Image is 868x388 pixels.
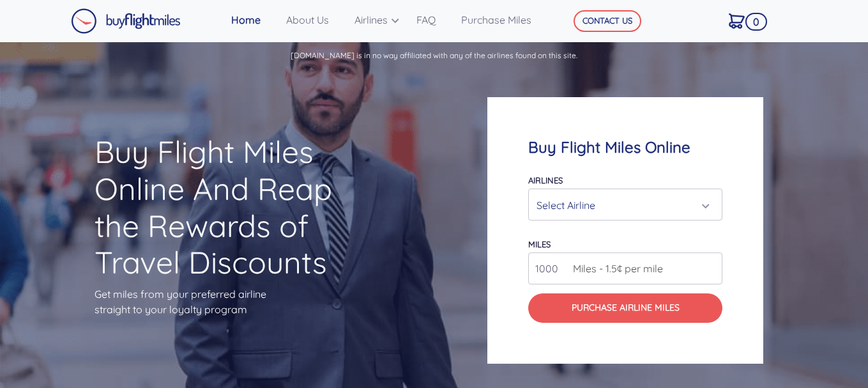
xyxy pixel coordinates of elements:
[528,138,722,157] h4: Buy Flight Miles Online
[411,7,456,33] a: FAQ
[724,7,763,34] a: 0
[567,261,663,276] span: Miles - 1.5¢ per mile
[537,193,706,217] div: Select Airline
[95,134,381,281] h1: Buy Flight Miles Online And Reap the Rewards of Travel Discounts
[281,7,349,33] a: About Us
[226,7,281,33] a: Home
[574,10,641,32] button: CONTACT US
[349,7,411,33] a: Airlines
[528,189,722,221] button: Select Airline
[456,7,552,33] a: Purchase Miles
[745,13,767,31] span: 0
[729,13,745,29] img: Cart
[95,286,381,317] p: Get miles from your preferred airline straight to your loyalty program
[528,239,551,249] label: miles
[71,5,181,37] a: Buy Flight Miles Logo
[71,8,181,34] img: Buy Flight Miles Logo
[528,175,563,185] label: Airlines
[528,293,722,322] button: Purchase Airline Miles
